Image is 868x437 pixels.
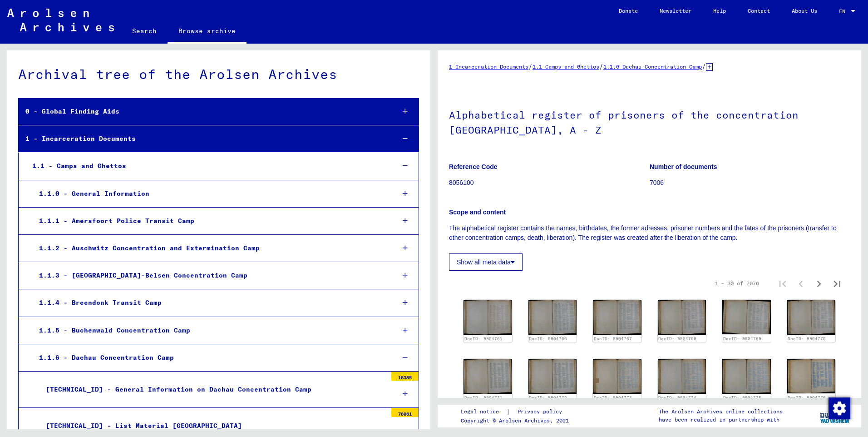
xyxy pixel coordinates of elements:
[659,407,783,416] p: The Arolsen Archives online collections
[7,9,114,31] img: Arolsen_neg.svg
[650,163,717,170] b: Number of documents
[464,300,512,335] img: 001.jpg
[529,395,567,400] a: DocID: 9904772
[449,94,850,149] h1: Alphabetical register of prisoners of the concentration [GEOGRAPHIC_DATA], A - Z
[829,397,850,419] img: Change consent
[449,253,523,271] button: Show all meta data
[39,417,387,435] div: [TECHNICAL_ID] - List Material [GEOGRAPHIC_DATA]
[32,239,388,257] div: 1.1.2 - Auschwitz Concentration and Extermination Camp
[599,62,603,70] span: /
[32,185,388,203] div: 1.1.0 - General Information
[722,300,771,334] img: 001.jpg
[449,209,506,216] b: Scope and content
[528,359,577,394] img: 001.jpg
[723,336,761,341] a: DocID: 9904769
[788,336,826,341] a: DocID: 9904770
[774,274,792,293] button: First page
[594,395,632,400] a: DocID: 9904773
[461,407,506,417] a: Legal notice
[449,178,649,188] p: 8056100
[593,300,641,335] img: 001.jpg
[810,274,828,293] button: Next page
[19,130,388,148] div: 1 - Incarceration Documents
[461,417,573,425] p: Copyright © Arolsen Archives, 2021
[528,62,533,70] span: /
[464,336,503,341] a: DocID: 9904761
[658,395,696,400] a: DocID: 9904774
[818,404,852,427] img: yv_logo.png
[722,359,771,394] img: 001.jpg
[449,163,498,170] b: Reference Code
[18,64,419,84] div: Archival tree of the Arolsen Archives
[461,407,573,417] div: |
[168,20,247,44] a: Browse archive
[25,157,388,175] div: 1.1 - Camps and Ghettos
[594,336,632,341] a: DocID: 9904767
[658,359,706,394] img: 001.jpg
[658,336,696,341] a: DocID: 9904768
[528,300,577,335] img: 001.jpg
[510,407,573,417] a: Privacy policy
[449,63,528,70] a: 1 Incarceration Documents
[464,395,503,400] a: DocID: 9904771
[828,274,846,293] button: Last page
[533,63,599,70] a: 1.1 Camps and Ghettos
[32,267,388,284] div: 1.1.3 - [GEOGRAPHIC_DATA]-Belsen Concentration Camp
[593,359,641,394] img: 001.jpg
[32,212,388,230] div: 1.1.1 - Amersfoort Police Transit Camp
[19,103,388,120] div: 0 - Global Finding Aids
[723,395,761,400] a: DocID: 9904775
[391,408,419,417] div: 76061
[787,359,836,394] img: 001.jpg
[658,300,706,335] img: 001.jpg
[787,300,836,335] img: 001.jpg
[464,359,512,394] img: 001.jpg
[32,349,388,367] div: 1.1.6 - Dachau Concentration Camp
[529,336,567,341] a: DocID: 9904766
[792,274,810,293] button: Previous page
[650,178,850,188] p: 7006
[715,279,759,288] div: 1 – 30 of 7076
[32,294,388,312] div: 1.1.4 - Breendonk Transit Camp
[391,372,419,381] div: 18385
[659,416,783,424] p: have been realized in partnership with
[121,20,168,42] a: Search
[702,62,706,70] span: /
[39,381,387,398] div: [TECHNICAL_ID] - General Information on Dachau Concentration Camp
[449,223,850,243] p: The alphabetical register contains the names, birthdates, the former adresses, prisoner numbers a...
[839,8,849,15] span: EN
[32,322,388,339] div: 1.1.5 - Buchenwald Concentration Camp
[788,395,826,400] a: DocID: 9904776
[603,63,702,70] a: 1.1.6 Dachau Concentration Camp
